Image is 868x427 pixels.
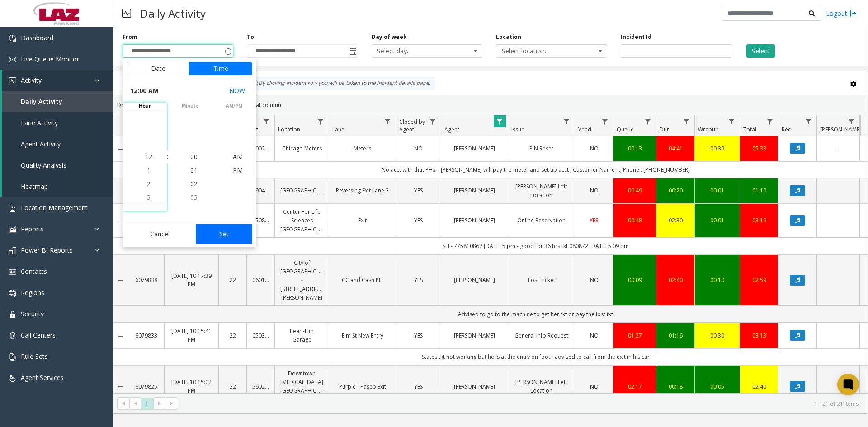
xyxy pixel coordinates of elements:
[122,2,131,24] img: pageIcon
[190,152,198,161] span: 00
[247,33,254,41] label: To
[599,115,611,127] a: Vend Filter Menu
[590,383,599,390] span: NO
[590,187,599,194] span: NO
[447,144,502,153] a: [PERSON_NAME]
[700,382,734,391] div: 00:05
[642,115,654,127] a: Queue Filter Menu
[9,226,16,233] img: 'icon'
[401,186,435,195] a: YES
[700,331,734,340] a: 00:30
[745,276,773,284] a: 02:59
[590,145,599,152] span: NO
[2,91,113,112] a: Daily Activity
[224,331,241,340] a: 22
[9,56,16,63] img: 'icon'
[399,118,425,133] span: Closed by Agent
[212,103,256,109] span: AM/PM
[726,115,738,127] a: Wrapup Filter Menu
[764,115,776,127] a: Total Filter Menu
[147,193,151,202] span: 3
[9,247,16,254] img: 'icon'
[113,217,128,225] a: Collapse Details
[184,400,859,408] kendo-pager-info: 1 - 21 of 21 items
[9,332,16,339] img: 'icon'
[514,378,569,395] a: [PERSON_NAME] Left Location
[190,193,198,202] span: 03
[21,182,48,191] span: Heatmap
[617,126,634,133] span: Queue
[223,45,233,57] span: Toggle popup
[414,276,423,284] span: YES
[662,186,689,195] a: 00:20
[280,258,323,302] a: City of [GEOGRAPHIC_DATA] - [STREET_ADDRESS][PERSON_NAME]
[826,9,857,18] a: Logout
[511,126,524,133] span: Issue
[113,277,128,284] a: Collapse Details
[9,268,16,276] img: 'icon'
[447,276,502,284] a: [PERSON_NAME]
[401,216,435,225] a: YES
[21,310,44,318] span: Security
[147,179,151,188] span: 2
[700,276,734,284] a: 00:10
[9,35,16,42] img: 'icon'
[401,276,435,284] a: YES
[580,144,608,153] a: NO
[9,290,16,297] img: 'icon'
[196,224,253,244] button: Set
[802,115,815,127] a: Rec. Filter Menu
[745,382,773,391] a: 02:40
[315,115,327,127] a: Location Filter Menu
[414,216,423,224] span: YES
[514,276,569,284] a: Lost Ticket
[9,375,16,382] img: 'icon'
[514,144,569,153] a: PIN Reset
[2,70,113,91] a: Activity
[348,45,358,57] span: Toggle popup
[700,216,734,225] div: 00:01
[496,45,585,57] span: Select location...
[133,382,159,391] a: 6079825
[414,145,423,152] span: NO
[9,311,16,318] img: 'icon'
[700,144,734,153] div: 00:39
[335,144,390,153] a: Meters
[133,331,159,340] a: 6079833
[514,216,569,225] a: Online Reservation
[444,126,459,133] span: Agent
[372,45,460,57] span: Select day...
[414,332,423,339] span: YES
[21,33,53,42] span: Dashboard
[2,176,113,197] a: Heatmap
[9,205,16,212] img: 'icon'
[226,83,249,99] button: Select now
[252,144,269,153] a: 100240
[619,382,651,391] a: 02:17
[9,353,16,361] img: 'icon'
[662,331,689,340] a: 01:16
[130,84,159,97] span: 12:00 AM
[590,332,599,339] span: NO
[745,144,773,153] div: 05:33
[619,186,651,195] div: 00:49
[514,331,569,340] a: General Info Request
[621,33,651,41] label: Incident Id
[782,126,792,133] span: Rec.
[662,144,689,153] div: 04:41
[21,161,66,169] span: Quality Analysis
[233,166,243,174] span: PM
[280,144,323,153] a: Chicago Meters
[743,126,756,133] span: Total
[580,186,608,195] a: NO
[372,33,407,41] label: Day of week
[280,327,323,344] a: Pearl-Elm Garage
[401,382,435,391] a: YES
[113,97,868,113] div: Drag a column header and drop it here to group by that column
[113,115,868,393] div: Data table
[401,331,435,340] a: YES
[660,126,669,133] span: Dur
[662,216,689,225] a: 02:30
